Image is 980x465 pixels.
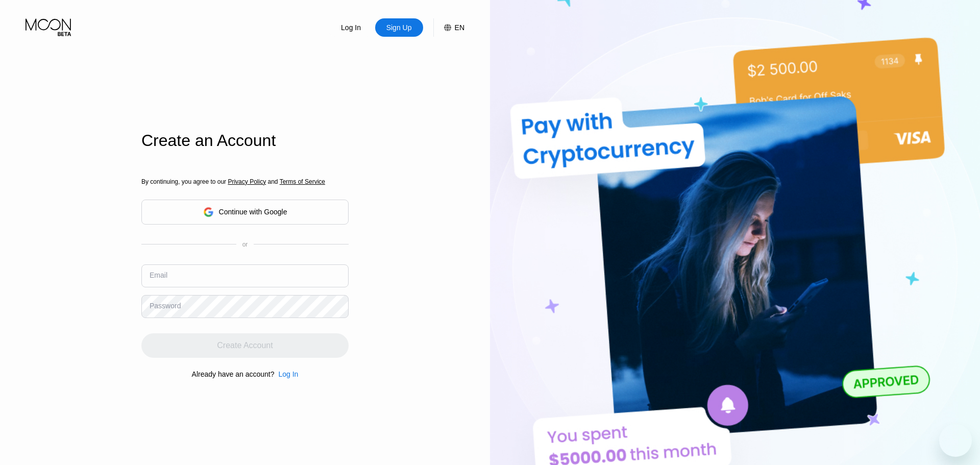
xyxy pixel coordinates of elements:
div: or [242,241,248,248]
span: Privacy Policy [228,178,266,185]
div: By continuing, you agree to our [141,178,349,185]
div: Password [150,302,181,310]
iframe: Button to launch messaging window [939,424,972,457]
div: Log In [274,370,298,378]
div: Create an Account [141,131,349,150]
div: Sign Up [385,22,413,33]
div: Log In [340,22,362,33]
div: Email [150,271,167,279]
div: Continue with Google [141,200,349,225]
div: Continue with Google [219,208,287,216]
div: EN [455,23,464,32]
span: and [266,178,280,185]
div: Log In [327,18,375,37]
div: Already have an account? [192,370,275,378]
span: Terms of Service [280,178,325,185]
div: Log In [278,370,298,378]
div: EN [433,18,464,37]
div: Sign Up [375,18,423,37]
